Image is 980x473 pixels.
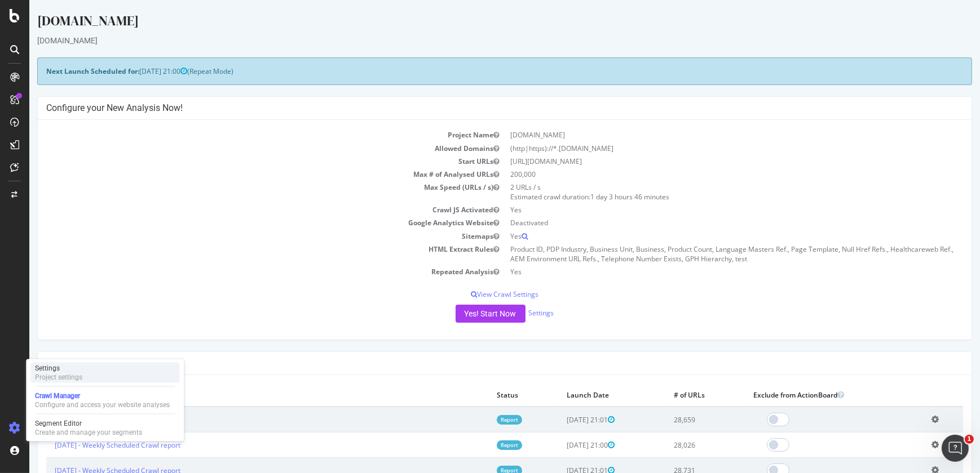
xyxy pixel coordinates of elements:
[35,419,142,428] div: Segment Editor
[942,435,969,462] iframe: Intercom live chat
[467,440,493,450] a: Report
[35,428,142,437] div: Create and manage your segments
[17,265,475,278] td: Repeated Analysis
[965,435,974,444] span: 1
[35,400,170,409] div: Configure and access your website analyses
[475,243,934,265] td: Product ID, PDP Industry, Business Unit, Business, Product Count, Language Masters Ref., Page Tem...
[475,155,934,168] td: [URL][DOMAIN_NAME]
[475,230,934,243] td: Yes
[17,243,475,265] td: HTML Extract Rules
[17,142,475,155] td: Allowed Domains
[475,265,934,278] td: Yes
[636,383,716,407] th: # of URLs
[8,35,943,46] div: [DOMAIN_NAME]
[25,415,151,425] a: [DATE] - Weekly Scheduled Crawl report
[8,57,943,85] div: (Repeat Mode)
[17,230,475,243] td: Sitemaps
[537,440,585,450] span: [DATE] 21:00
[17,102,934,114] h4: Configure your New Analysis Now!
[475,181,934,203] td: 2 URLs / s Estimated crawl duration:
[475,128,934,141] td: [DOMAIN_NAME]
[17,216,475,229] td: Google Analytics Website
[30,363,179,383] a: SettingsProject settings
[716,383,894,407] th: Exclude from ActionBoard
[467,415,493,425] a: Report
[17,203,475,216] td: Crawl JS Activated
[110,66,158,76] span: [DATE] 21:00
[8,11,943,35] div: [DOMAIN_NAME]
[475,203,934,216] td: Yes
[17,128,475,141] td: Project Name
[537,415,585,425] span: [DATE] 21:01
[30,418,179,438] a: Segment EditorCreate and manage your segments
[636,407,716,432] td: 28,659
[475,168,934,181] td: 200,000
[17,155,475,168] td: Start URLs
[17,358,934,369] h4: Last 20 Crawls
[636,432,716,458] td: 28,026
[475,142,934,155] td: (http|https)://*.[DOMAIN_NAME]
[17,289,934,299] p: View Crawl Settings
[500,308,525,318] a: Settings
[17,168,475,181] td: Max # of Analysed URLs
[35,391,170,400] div: Crawl Manager
[426,305,496,323] button: Yes! Start Now
[475,216,934,229] td: Deactivated
[25,440,151,450] a: [DATE] - Weekly Scheduled Crawl report
[17,181,475,203] td: Max Speed (URLs / s)
[30,390,179,410] a: Crawl ManagerConfigure and access your website analyses
[17,383,459,407] th: Analysis
[459,383,529,407] th: Status
[561,192,640,202] span: 1 day 3 hours 46 minutes
[35,364,82,373] div: Settings
[17,66,110,76] strong: Next Launch Scheduled for:
[35,373,82,382] div: Project settings
[529,383,636,407] th: Launch Date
